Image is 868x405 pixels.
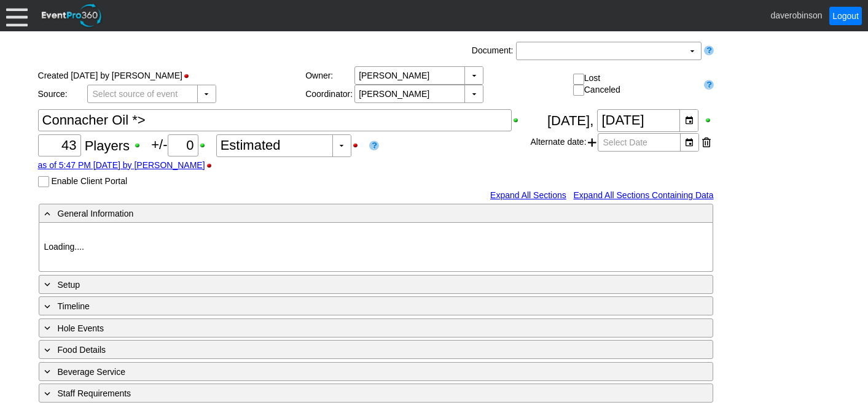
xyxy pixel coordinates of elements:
label: Enable Client Portal [51,176,127,186]
div: Created [DATE] by [PERSON_NAME] [38,66,306,85]
span: General Information [58,209,134,218]
span: Hole Events [58,323,104,333]
span: Add another alternate date [588,133,596,152]
div: General Information [42,206,660,220]
span: daverobinson [770,10,822,20]
div: Coordinator: [305,89,354,99]
div: Hole Events [42,321,660,335]
div: Owner: [305,71,354,80]
div: Show Event Title when printing; click to hide Event Title when printing. [512,116,526,125]
span: Select Date [601,134,650,151]
span: [DATE], [547,112,593,128]
div: Hide Status Bar when printing; click to show Status Bar when printing. [182,72,197,80]
div: Show Guest Count when printing; click to hide Guest Count when printing. [133,141,147,150]
a: Expand All Sections Containing Data [573,190,713,200]
div: Show Plus/Minus Count when printing; click to hide Plus/Minus Count when printing. [198,141,213,150]
div: Hide Guest Count Stamp when printing; click to show Guest Count Stamp when printing. [205,161,219,170]
span: Players [85,137,130,153]
div: Menu: Click or 'Crtl+M' to toggle menu open/close [6,5,28,26]
div: Hide Guest Count Status when printing; click to show Guest Count Status when printing. [351,141,366,150]
span: Setup [58,280,80,290]
a: as of 5:47 PM [DATE] by [PERSON_NAME] [38,160,205,170]
p: Loading.... [44,241,708,253]
div: Remove this date [702,133,711,152]
span: +/- [151,137,216,152]
div: Document: [469,42,516,60]
div: Staff Requirements [42,386,660,400]
span: Select source of event [90,85,181,102]
div: Lost Canceled [573,73,698,96]
div: Beverage Service [42,364,660,379]
div: Source: [38,89,87,99]
span: Food Details [58,345,106,355]
a: Logout [829,7,862,25]
div: Food Details [42,342,660,357]
div: Show Event Date when printing; click to hide Event Date when printing. [704,116,714,125]
img: EventPro360 [40,2,104,29]
div: Timeline [42,299,660,313]
div: Alternate date: [530,132,713,153]
span: Timeline [58,301,90,311]
a: Expand All Sections [490,190,566,200]
span: Beverage Service [58,367,126,377]
div: Setup [42,277,660,291]
span: Staff Requirements [58,388,131,398]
